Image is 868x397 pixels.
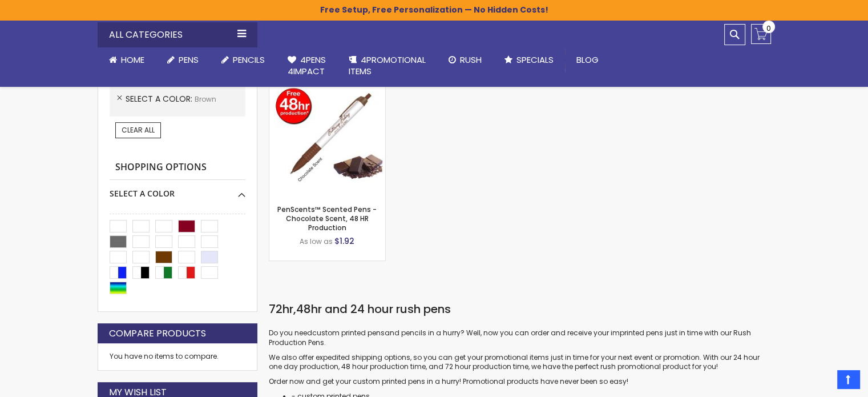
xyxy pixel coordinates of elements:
a: Blog [565,47,610,73]
span: Specials [516,54,554,66]
span: As low as [300,236,333,246]
span: Pens [179,54,199,66]
a: custom printed pens [312,328,385,338]
a: PenScents™ Scented Pens - Chocolate Scent, 48 HR Production [277,204,377,232]
strong: Compare Products [109,327,206,340]
span: Select A Color [126,93,195,105]
span: Rush [460,54,482,66]
p: We also offer expedited shipping options, so you can get your promotional items just in time for ... [269,353,771,371]
iframe: Google Customer Reviews [774,366,868,397]
img: PenScents™ Scented Pens - Chocolate Scent, 48 HR Production [269,81,385,197]
div: You have no items to compare. [98,343,257,370]
a: 0 [751,24,771,44]
a: 4PROMOTIONALITEMS [337,47,437,85]
a: Specials [493,47,565,73]
a: Pens [156,47,210,73]
span: Brown [195,94,216,104]
span: $1.92 [334,235,354,247]
span: Clear All [122,125,155,135]
span: Pencils [233,54,265,66]
a: Pencils [210,47,276,73]
p: Order now and get your custom printed pens in a hurry! Promotional products have never been so easy! [269,377,771,386]
p: Do you need and pencils in a hurry? Well, now you can order and receive your imprinted pens just ... [269,328,771,347]
div: All Categories [98,22,257,47]
span: Blog [576,54,599,66]
strong: Shopping Options [110,155,245,180]
div: Select A Color [110,180,245,199]
a: Rush [437,47,493,73]
a: Clear All [115,122,161,138]
span: 0 [766,23,771,34]
a: PenScents™ Scented Pens - Chocolate Scent, 48 HR Production [269,80,385,90]
span: 4Pens 4impact [288,54,326,77]
a: 4Pens4impact [276,47,337,85]
a: Home [98,47,156,73]
h2: 72hr,48hr and 24 hour rush pens [269,302,771,317]
span: Home [121,54,144,66]
span: 4PROMOTIONAL ITEMS [349,54,426,77]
